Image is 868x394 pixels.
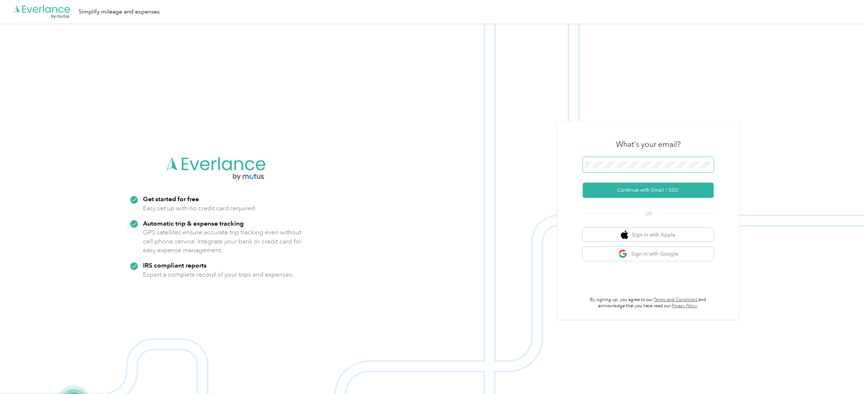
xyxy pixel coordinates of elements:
[654,297,698,303] a: Terms and Conditions
[583,247,714,261] button: google logoSign in with Google
[143,204,255,213] p: Easy set up with no credit card required
[143,219,244,227] strong: Automatic trip & expense tracking
[143,261,207,269] strong: IRS compliant reports
[616,139,681,149] h3: What's your email?
[827,353,868,394] iframe: Everlance-gr Chat Button Frame
[79,7,160,16] div: Simplify mileage and expenses
[143,195,199,203] strong: Get started for free
[621,230,628,239] img: apple logo
[583,183,714,198] button: Continue with Email / SSO
[636,210,661,218] span: OR
[618,249,628,258] img: google logo
[583,297,714,309] p: By signing up, you agree to our and acknowledge that you have read our .
[143,228,302,255] p: GPS satellites ensure accurate trip tracking even without cell phone service. Integrate your bank...
[583,228,714,242] button: apple logoSign in with Apple
[143,270,294,279] p: Export a complete record of your trips and expenses.
[672,303,697,309] a: Privacy Policy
